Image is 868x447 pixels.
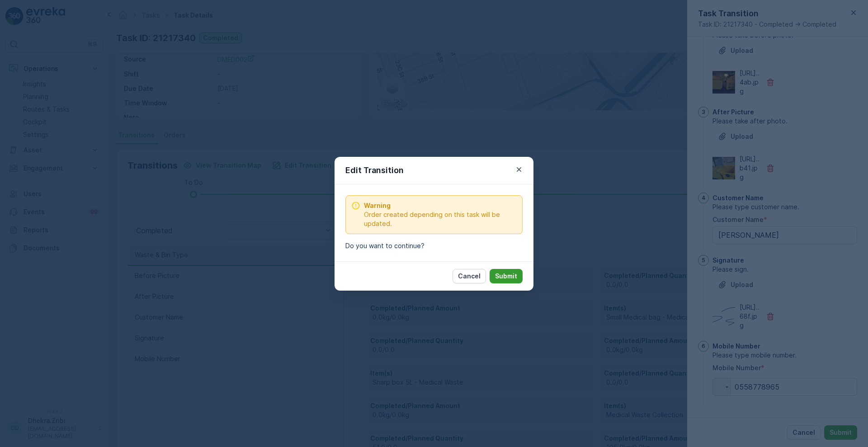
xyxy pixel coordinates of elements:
p: Edit Transition [345,164,404,177]
button: Submit [490,269,523,283]
span: Warning [364,201,517,210]
p: Cancel [458,272,481,281]
button: Cancel [453,269,486,283]
span: Order created depending on this task will be updated. [364,210,517,228]
p: Submit [495,272,517,281]
p: Do you want to continue? [345,241,523,250]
